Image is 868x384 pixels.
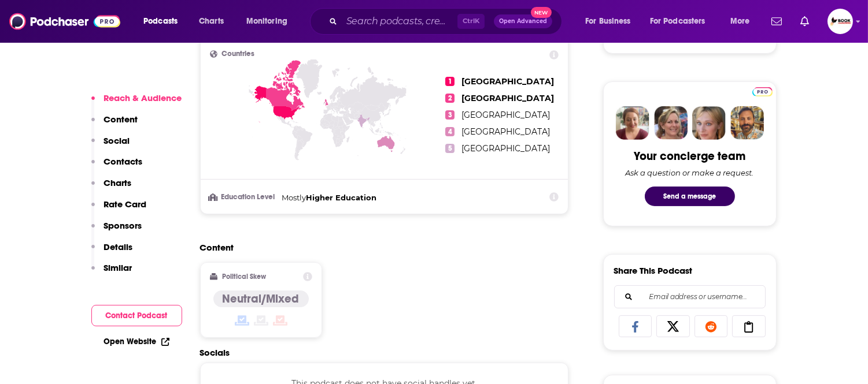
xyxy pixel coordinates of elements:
span: [GEOGRAPHIC_DATA] [461,76,554,87]
span: Charts [199,13,224,29]
button: Rate Card [91,199,147,220]
h2: Content [200,242,560,253]
img: Jon Profile [730,106,764,140]
span: For Business [585,13,631,29]
div: Ask a question or make a request. [626,168,754,177]
button: Reach & Audience [91,92,182,114]
span: Ctrl K [457,14,485,29]
span: Monitoring [246,13,287,29]
span: [GEOGRAPHIC_DATA] [461,126,550,137]
p: Contacts [104,156,143,167]
span: Podcasts [143,13,178,29]
button: Content [91,114,138,135]
p: Sponsors [104,220,142,231]
img: Sydney Profile [616,106,649,140]
a: Copy Link [732,315,766,337]
p: Reach & Audience [104,92,182,103]
span: Open Advanced [499,18,547,24]
img: User Profile [828,9,853,34]
span: 3 [445,110,455,120]
p: Rate Card [104,199,147,210]
span: [GEOGRAPHIC_DATA] [461,110,550,120]
img: Podchaser - Follow, Share and Rate Podcasts [9,10,120,32]
h3: Share This Podcast [614,265,693,276]
button: Similar [91,262,132,284]
h4: Neutral/Mixed [223,292,300,306]
h2: Political Skew [222,273,266,281]
button: Send a message [645,187,735,206]
img: Barbara Profile [654,106,688,140]
button: Details [91,241,133,263]
p: Details [104,241,133,252]
span: [GEOGRAPHIC_DATA] [461,143,550,154]
span: 2 [445,94,455,103]
span: Higher Education [306,193,377,202]
button: Social [91,135,130,156]
a: Share on X/Twitter [656,315,690,337]
p: Content [104,114,138,125]
h3: Education Level [210,193,278,201]
button: Contacts [91,156,143,177]
button: open menu [135,12,193,31]
button: open menu [238,12,302,31]
span: For Podcasters [650,13,706,29]
h2: Socials [200,347,569,358]
span: 5 [445,144,455,153]
span: [GEOGRAPHIC_DATA] [461,93,554,103]
button: open menu [577,12,645,31]
button: open menu [722,12,764,31]
button: Contact Podcast [91,305,182,326]
a: Open Website [104,337,169,346]
div: Search followers [614,285,766,308]
span: Mostly [282,193,306,202]
span: New [531,7,552,18]
img: Podchaser Pro [752,87,773,96]
button: open menu [642,12,722,31]
span: 4 [445,127,455,136]
div: Search podcasts, credits, & more... [321,8,573,35]
button: Open AdvancedNew [494,14,552,28]
a: Pro website [752,85,773,96]
button: Charts [91,177,132,199]
span: 1 [445,77,455,86]
p: Similar [104,262,132,273]
span: More [730,13,750,29]
a: Show notifications dropdown [767,12,786,31]
p: Social [104,135,130,146]
p: Charts [104,177,132,188]
input: Email address or username... [624,286,756,308]
span: Logged in as BookLaunchers [828,9,853,34]
a: Charts [191,12,231,31]
input: Search podcasts, credits, & more... [342,12,457,31]
button: Show profile menu [828,9,853,34]
button: Sponsors [91,220,142,241]
span: Countries [222,50,255,58]
a: Share on Reddit [695,315,728,337]
a: Share on Facebook [619,315,652,337]
div: Your concierge team [634,149,745,163]
img: Jules Profile [692,106,726,140]
a: Show notifications dropdown [796,12,814,31]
